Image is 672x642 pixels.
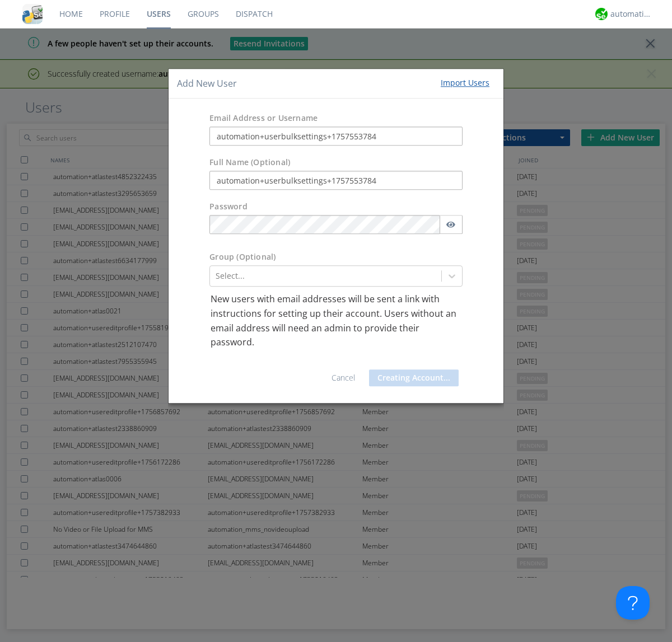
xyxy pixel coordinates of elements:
div: Import Users [441,77,489,88]
input: Julie Appleseed [209,171,463,190]
label: Email Address or Username [209,113,318,124]
p: New users with email addresses will be sent a link with instructions for setting up their account... [211,293,461,350]
label: Group (Optional) [209,252,276,263]
h4: Add New User [177,77,237,90]
div: automation+atlas [610,8,652,20]
img: cddb5a64eb264b2086981ab96f4c1ba7 [22,4,43,24]
a: Cancel [332,372,355,383]
img: d2d01cd9b4174d08988066c6d424eccd [595,8,608,20]
label: Password [209,201,248,213]
label: Full Name (Optional) [209,157,290,168]
button: Creating Account... [369,369,459,386]
input: e.g. email@address.com, Housekeeping1 [209,127,463,146]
